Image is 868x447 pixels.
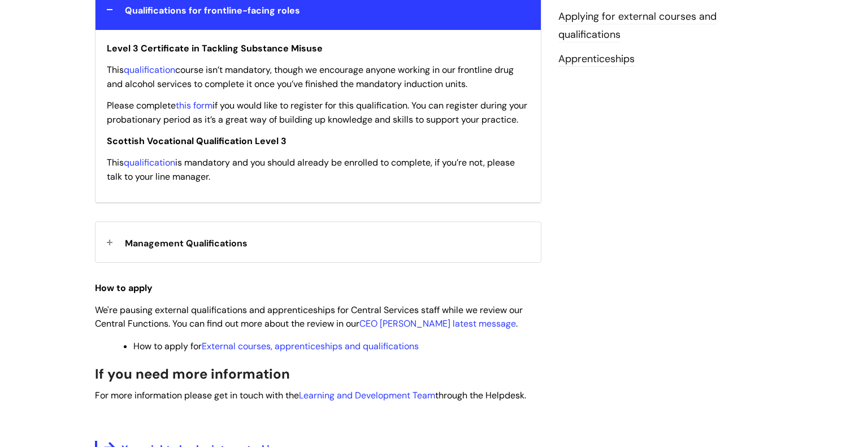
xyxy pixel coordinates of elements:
strong: How to apply [95,282,153,294]
span: How to apply for [133,340,419,352]
a: qualification [124,64,175,76]
span: This course isn’t mandatory, though we encourage anyone working in our frontline drug and alcohol... [107,64,514,90]
span: Management Qualifications [125,237,248,249]
span: This is mandatory and you should already be enrolled to complete, if you’re not, please talk to y... [107,157,515,183]
a: CEO [PERSON_NAME] latest message [359,318,516,329]
a: External courses, apprenticeships and qualifications [202,340,419,352]
a: Applying for external courses and qualifications [558,10,717,42]
a: this form [176,99,212,111]
span: If you need more information [95,365,290,383]
span: We're pausing external qualifications and apprenticeships for Central Services staff while we rev... [95,304,523,330]
span: For more information please get in touch with the through the Helpdesk. [95,389,526,401]
span: Please complete if you would like to register for this qualification. You can register during you... [107,99,527,125]
span: Level 3 Certificate in Tackling Substance Misuse [107,42,323,54]
span: Qualifications for frontline-facing roles [125,5,300,16]
a: Learning and Development Team [299,389,435,401]
a: Apprenticeships [558,52,635,67]
a: qualification [124,157,175,168]
span: Scottish Vocational Qualification Level 3 [107,135,287,147]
